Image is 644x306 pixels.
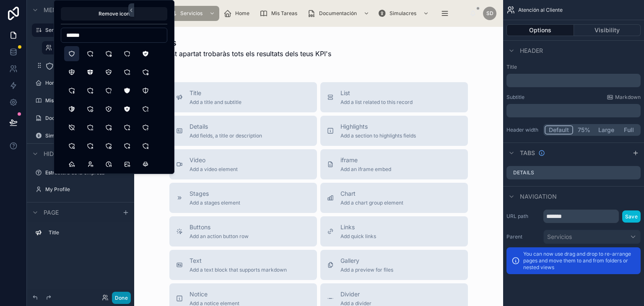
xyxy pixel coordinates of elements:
span: Menu [44,6,61,14]
button: ShieldPause [83,120,98,135]
button: Default [545,125,573,135]
span: Atención al Cliente [518,7,563,13]
label: Servicios [45,27,112,34]
button: TextAdd a text block that supports markdown [169,250,317,280]
button: iframeAdd an iframe embed [320,149,468,179]
span: Add a title and subtitle [190,99,241,106]
span: Add a list related to this record [340,99,413,106]
a: Documentación [305,6,374,21]
div: scrollable content [506,104,641,117]
span: Highlights [340,122,416,131]
button: ShieldLock [101,101,116,117]
button: Full [618,125,639,135]
button: ShieldX [138,138,153,153]
span: Hidden pages [44,150,86,158]
p: You can now use drag and drop to re-arrange pages and move them to and from folders or nested views [523,251,636,271]
span: Add a chart group element [340,200,403,206]
a: Home [221,6,255,21]
label: Estructura de la empresa [45,169,127,176]
span: List [340,89,413,97]
button: Large [595,125,618,135]
span: Home [235,10,249,17]
label: My Profile [45,186,127,193]
button: ShieldFilled [119,83,135,98]
button: ShieldBolt [83,46,98,61]
button: HighlightsAdd a section to highlights fields [320,116,468,146]
button: ShieldCode [119,65,135,80]
button: ShieldDown [83,83,98,98]
button: Done [112,292,131,304]
span: Simulacres [390,10,416,17]
a: Servicios [166,6,219,21]
label: Home [45,80,127,86]
button: Remove icon [61,7,167,21]
button: ButtonsAdd an action button row [169,216,317,246]
span: Add an action button row [190,233,249,240]
span: SD [486,10,493,17]
span: Chart [340,189,403,198]
span: Add fields, a title or description [190,132,262,139]
span: Gallery [340,257,393,265]
label: Simulacres [45,132,116,139]
span: Add a stages element [190,200,240,206]
span: Add a text block that supports markdown [190,267,287,273]
span: Add a video element [190,166,238,173]
span: Markdown [615,94,641,101]
span: Video [190,156,238,164]
span: Links [340,223,376,231]
button: ShieldPlus [119,120,135,135]
button: HomeShield [64,157,79,172]
button: ShieldStar [101,138,116,153]
span: iframe [340,156,391,164]
button: ShieldCheck [119,46,135,61]
label: Title [49,229,126,236]
button: ShieldCheckeredFilled [83,65,98,80]
label: URL path [506,213,540,220]
span: Add a section to highlights fields [340,132,416,139]
button: ClockShield [101,157,116,172]
button: Options [506,24,574,36]
label: Documentación [45,115,116,122]
span: Documentación [319,10,357,17]
span: Tabs [520,149,535,157]
button: Visibility [574,24,641,36]
button: ShieldCancel [101,46,116,61]
span: Servicios [180,10,203,17]
button: ShieldHalf [138,83,153,98]
span: Page [44,208,59,217]
button: ShieldUp [119,138,135,153]
a: Markdown [607,94,641,101]
label: Parent [506,233,540,240]
span: Navigation [520,192,557,201]
button: ShieldQuestion [138,120,153,135]
button: ShieldChevron [101,65,116,80]
span: Stages [190,189,240,198]
button: ShieldPin [101,120,116,135]
span: Notice [190,290,239,298]
div: scrollable content [506,74,641,87]
button: LinksAdd quick links [320,216,468,246]
button: ShieldCog [138,65,153,80]
div: scrollable content [27,222,134,248]
button: Servicios [543,230,641,244]
span: Mis Tareas [271,10,297,17]
button: ShieldHalfFilled [64,101,79,117]
div: scrollable content [162,4,470,23]
button: UserShield [83,157,98,172]
button: Shredder [138,157,153,172]
span: Add quick links [340,233,376,240]
button: ShieldDollar [64,83,79,98]
label: Details [513,169,534,176]
label: Header width [506,127,540,133]
span: Title [190,89,241,97]
button: ShieldCheckFilled [138,46,153,61]
label: Mis Tareas [45,97,127,104]
a: Simulacres [375,6,433,21]
button: ShieldSearch [64,138,79,153]
button: ShieldLockFilled [119,101,135,117]
label: Subtitle [506,94,525,101]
